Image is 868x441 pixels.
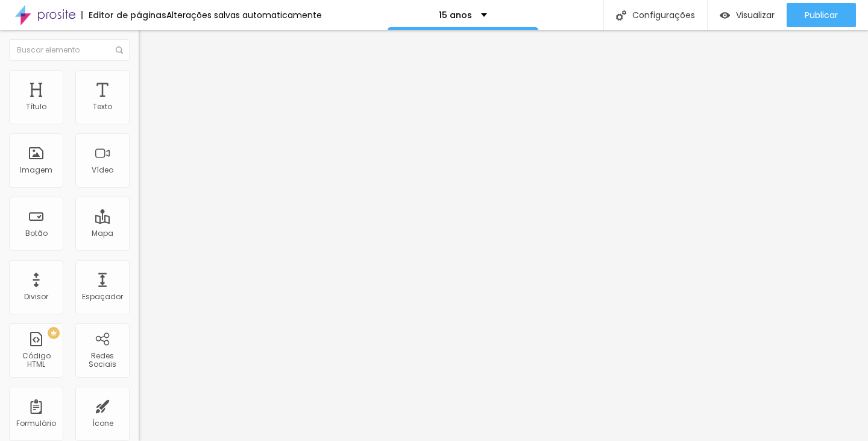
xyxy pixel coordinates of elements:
font: Código HTML [22,351,51,369]
font: 15 anos [439,9,472,21]
font: Editor de páginas [89,9,166,21]
font: Configurações [632,9,695,21]
button: Publicar [787,3,856,27]
input: Buscar elemento [9,39,130,61]
font: Divisor [24,291,48,302]
font: Mapa [92,228,113,238]
font: Imagem [20,165,52,175]
font: Alterações salvas automaticamente [166,9,322,21]
font: Formulário [16,418,56,428]
img: view-1.svg [720,10,730,21]
img: Ícone [616,10,626,21]
font: Publicar [805,9,838,21]
font: Visualizar [736,9,775,21]
button: Visualizar [708,3,787,27]
font: Vídeo [92,165,113,175]
iframe: Editor [139,30,868,441]
font: Ícone [92,418,113,428]
font: Título [26,101,46,112]
font: Texto [93,101,112,112]
img: Ícone [116,46,123,54]
font: Redes Sociais [89,351,116,369]
font: Espaçador [82,291,123,302]
font: Botão [25,228,48,238]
